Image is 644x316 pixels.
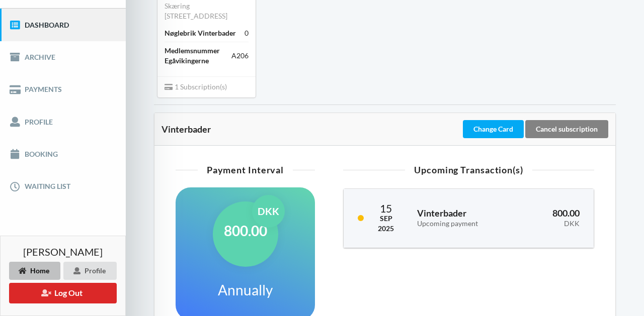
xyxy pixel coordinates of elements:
[417,220,508,228] div: Upcoming payment
[522,220,580,228] div: DKK
[165,82,227,91] span: 1 Subscription(s)
[378,214,394,224] div: Sep
[378,203,394,214] div: 15
[343,165,594,174] div: Upcoming Transaction(s)
[63,262,117,280] div: Profile
[463,120,524,138] div: Change Card
[162,124,461,134] div: Vinterbader
[525,120,608,138] div: Cancel subscription
[23,247,103,257] span: [PERSON_NAME]
[9,283,117,303] button: Log Out
[417,207,508,228] h3: Vinterbader
[224,222,267,240] h1: 800.00
[378,224,394,234] div: 2025
[9,262,60,280] div: Home
[165,28,236,38] div: Nøglebrik Vinterbader
[176,165,315,174] div: Payment Interval
[522,207,580,228] h3: 800.00
[165,2,227,20] a: Skæring [STREET_ADDRESS]
[245,28,249,38] div: 0
[165,46,231,66] div: Medlemsnummer Egåvikingerne
[252,195,285,228] div: DKK
[231,51,249,61] div: A206
[218,281,273,299] h1: Annually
